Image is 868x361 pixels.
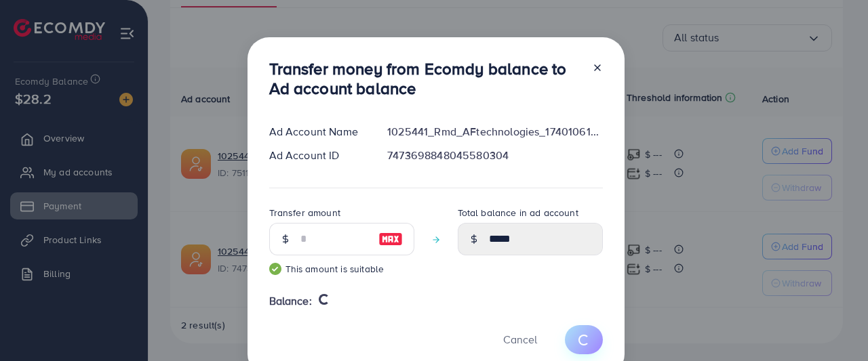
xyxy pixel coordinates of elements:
[269,59,581,98] h3: Transfer money from Ecomdy balance to Ad account balance
[810,300,858,351] iframe: Chat
[258,124,377,140] div: Ad Account Name
[486,325,554,354] button: Cancel
[376,148,613,163] div: 7473698848045580304
[269,262,414,276] small: This amount is suitable
[269,263,281,275] img: guide
[378,231,403,247] img: image
[269,206,340,219] label: Transfer amount
[258,148,377,163] div: Ad Account ID
[376,124,613,140] div: 1025441_Rmd_AFtechnologies_1740106118522
[269,293,312,309] span: Balance:
[458,206,578,219] label: Total balance in ad account
[503,332,537,347] span: Cancel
